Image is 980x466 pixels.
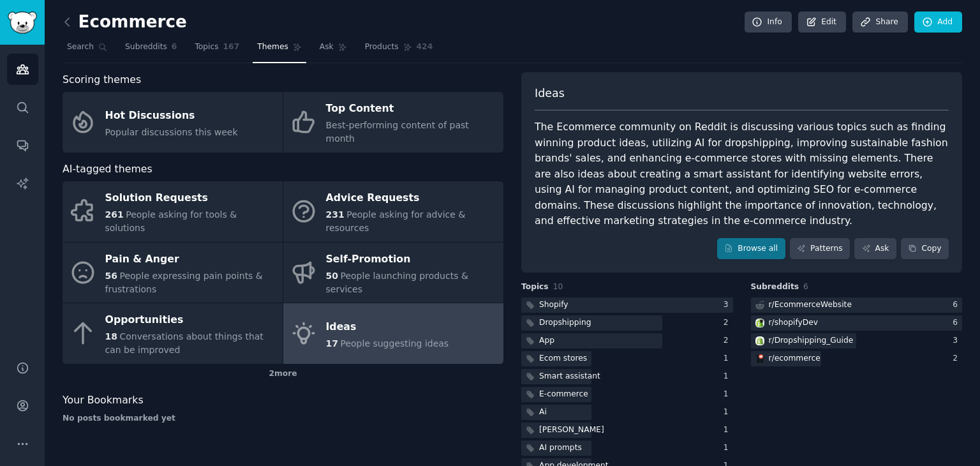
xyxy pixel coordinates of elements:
div: r/ shopifyDev [769,317,819,329]
span: 17 [326,338,338,349]
span: Themes [257,41,288,53]
a: Smart assistant1 [521,369,733,385]
div: No posts bookmarked yet [63,413,503,425]
div: 2 more [63,364,503,384]
div: 1 [724,389,733,400]
a: Hot DiscussionsPopular discussions this week [63,92,283,153]
a: Advice Requests231People asking for advice & resources [283,181,503,242]
span: Products [365,41,399,53]
div: r/ Dropshipping_Guide [769,335,854,347]
a: Themes [253,37,306,63]
img: shopifyDev [755,319,764,327]
div: 1 [724,407,733,418]
div: r/ ecommerce [769,353,820,365]
span: People expressing pain points & frustrations [105,271,263,294]
div: Ai [539,407,547,418]
span: Subreddits [125,41,167,53]
a: ecommercer/ecommerce2 [751,351,963,367]
a: Search [63,37,112,63]
a: Patterns [790,238,850,260]
span: Topics [195,41,218,53]
a: Ask [854,238,896,260]
div: [PERSON_NAME] [539,425,604,436]
a: Subreddits6 [121,37,181,63]
div: AI prompts [539,442,582,454]
span: 6 [172,41,177,53]
div: Top Content [326,99,497,119]
div: Hot Discussions [105,105,238,126]
span: Conversations about things that can be improved [105,331,264,355]
div: 2 [724,317,733,329]
a: Ask [315,37,352,63]
span: Best-performing content of past month [326,120,469,144]
div: Ideas [326,317,449,337]
span: 10 [553,282,563,291]
div: 6 [953,299,962,311]
div: Opportunities [105,310,276,331]
span: 424 [417,41,433,53]
div: The Ecommerce community on Reddit is discussing various topics such as finding winning product id... [535,119,949,229]
div: 1 [724,371,733,382]
div: 1 [724,353,733,365]
a: Dropshipping_Guider/Dropshipping_Guide3 [751,333,963,349]
div: App [539,335,554,347]
div: Smart assistant [539,371,600,382]
span: 56 [105,271,117,281]
a: Info [745,11,792,33]
span: People asking for advice & resources [326,209,466,233]
div: 2 [953,353,962,365]
div: 2 [724,335,733,347]
span: 6 [803,282,808,291]
a: Self-Promotion50People launching products & services [283,243,503,303]
a: App2 [521,333,733,349]
a: AI prompts1 [521,440,733,456]
a: r/EcommerceWebsite6 [751,297,963,313]
a: Solution Requests261People asking for tools & solutions [63,181,283,242]
div: Pain & Anger [105,249,276,269]
span: Search [67,41,94,53]
span: Your Bookmarks [63,393,144,409]
div: Solution Requests [105,188,276,209]
a: Pain & Anger56People expressing pain points & frustrations [63,243,283,303]
img: Dropshipping_Guide [755,336,764,345]
span: Ask [320,41,334,53]
a: Ideas17People suggesting ideas [283,303,503,364]
a: Top ContentBest-performing content of past month [283,92,503,153]
span: Scoring themes [63,72,141,88]
a: Share [852,11,907,33]
div: 1 [724,442,733,454]
a: [PERSON_NAME]1 [521,423,733,439]
span: People suggesting ideas [340,338,449,349]
div: 3 [953,335,962,347]
img: ecommerce [755,354,764,363]
a: Topics167 [190,37,244,63]
div: Ecom stores [539,353,587,365]
a: shopifyDevr/shopifyDev6 [751,315,963,331]
div: 6 [953,317,962,329]
div: E-commerce [539,389,588,400]
span: AI-tagged themes [63,162,152,177]
span: Popular discussions this week [105,127,238,137]
div: r/ EcommerceWebsite [769,299,852,311]
div: 3 [724,299,733,311]
span: 167 [223,41,240,53]
div: Self-Promotion [326,249,497,269]
h2: Ecommerce [63,12,187,33]
span: 50 [326,271,338,281]
span: 18 [105,331,117,342]
a: Dropshipping2 [521,315,733,331]
div: Shopify [539,299,568,311]
span: Subreddits [751,282,799,293]
span: People launching products & services [326,271,468,294]
a: Ecom stores1 [521,351,733,367]
a: Opportunities18Conversations about things that can be improved [63,303,283,364]
span: Topics [521,282,549,293]
span: 231 [326,209,345,220]
div: Advice Requests [326,188,497,209]
a: E-commerce1 [521,387,733,403]
a: Add [914,11,962,33]
a: Ai1 [521,405,733,421]
img: GummySearch logo [8,11,37,34]
a: Browse all [717,238,785,260]
span: 261 [105,209,124,220]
